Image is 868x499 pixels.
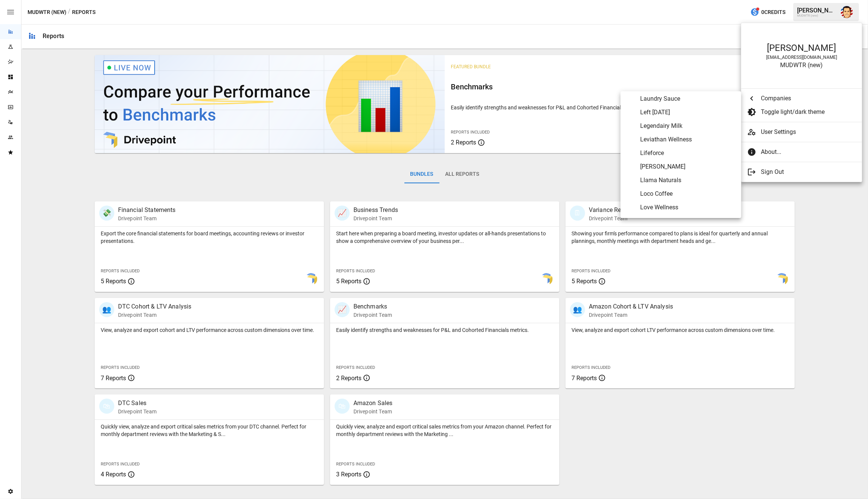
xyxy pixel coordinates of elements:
[640,162,735,171] span: [PERSON_NAME]
[761,167,856,177] span: Sign Out
[640,176,735,185] span: Llama Naturals
[640,135,735,144] span: Leviathan Wellness
[640,149,735,158] span: Lifeforce
[640,94,735,103] span: Laundry Sauce
[761,147,856,157] span: About...
[749,61,854,69] div: MUDWTR (new)
[640,203,735,212] span: Love Wellness
[761,94,856,103] span: Companies
[640,121,735,131] span: Legendairy Milk
[749,55,854,60] div: [EMAIL_ADDRESS][DOMAIN_NAME]
[640,189,735,198] span: Loco Coffee
[761,107,856,117] span: Toggle light/dark theme
[761,127,856,137] span: User Settings
[749,43,854,53] div: [PERSON_NAME]
[640,108,735,117] span: Left [DATE]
